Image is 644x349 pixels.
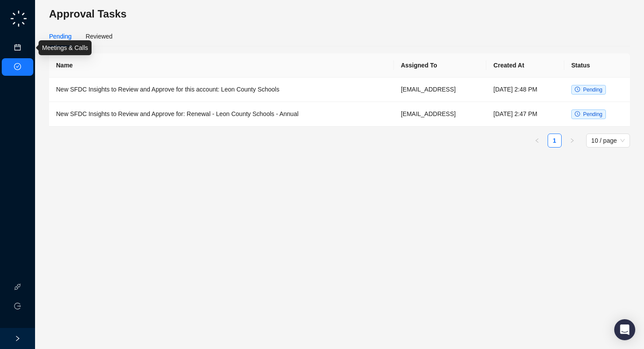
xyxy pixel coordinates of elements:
th: Name [49,53,394,78]
a: 1 [548,134,561,147]
td: [DATE] 2:48 PM [486,78,564,102]
li: Previous Page [530,134,544,148]
th: Assigned To [394,53,486,78]
td: New SFDC Insights to Review and Approve for: Renewal - Leon County Schools - Annual [49,102,394,127]
span: Pending [583,111,602,117]
div: Reviewed [85,32,112,41]
div: Pending [49,32,71,41]
div: Open Intercom Messenger [614,319,635,340]
span: right [570,138,575,143]
td: [DATE] 2:47 PM [486,102,564,127]
span: right [14,335,21,342]
img: logo-small-C4UdH2pc.png [9,9,28,28]
th: Status [564,53,630,78]
th: Created At [486,53,564,78]
li: Next Page [565,134,579,148]
span: left [534,138,540,143]
td: New SFDC Insights to Review and Approve for this account: Leon County Schools [49,78,394,102]
td: [EMAIL_ADDRESS] [394,78,486,102]
h3: Approval Tasks [49,7,630,21]
span: Pending [583,87,602,93]
span: logout [14,303,21,310]
button: right [565,134,579,148]
td: [EMAIL_ADDRESS] [394,102,486,127]
span: clock-circle [575,111,580,116]
span: 10 / page [591,134,625,147]
span: clock-circle [575,87,580,92]
div: Page Size [586,134,630,148]
li: 1 [548,134,562,148]
button: left [530,134,544,148]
